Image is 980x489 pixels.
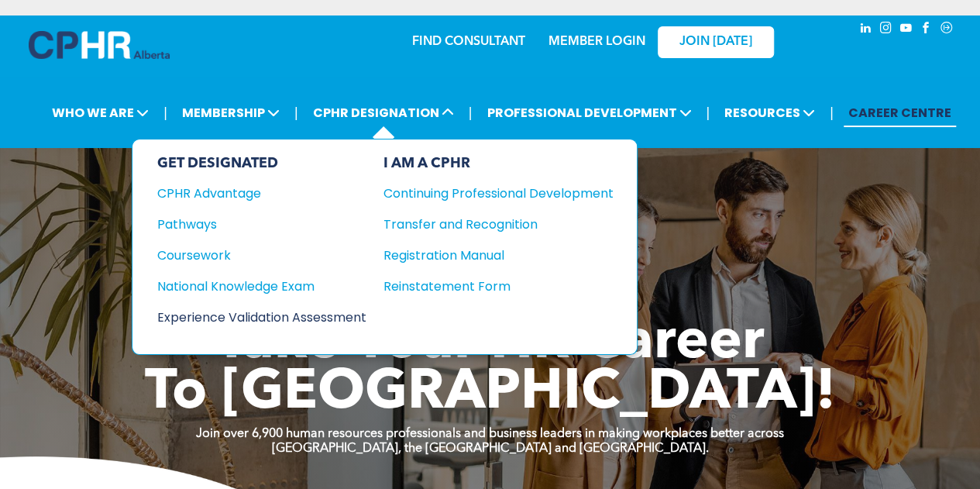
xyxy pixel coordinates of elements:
[272,443,709,455] strong: [GEOGRAPHIC_DATA], the [GEOGRAPHIC_DATA] and [GEOGRAPHIC_DATA].
[157,246,366,265] a: Coursework
[157,184,366,203] a: CPHR Advantage
[157,184,346,203] div: CPHR Advantage
[858,19,875,40] a: linkedin
[177,98,284,127] span: MEMBERSHIP
[157,308,346,327] div: Experience Validation Assessment
[157,215,346,234] div: Pathways
[383,184,590,203] div: Continuing Professional Development
[383,184,614,203] a: Continuing Professional Development
[383,277,614,296] a: Reinstatement Form
[157,155,366,172] div: GET DESIGNATED
[157,215,366,234] a: Pathways
[145,366,836,422] span: To [GEOGRAPHIC_DATA]!
[658,26,774,58] a: JOIN [DATE]
[720,98,820,127] span: RESOURCES
[157,277,366,296] a: National Knowledge Exam
[196,428,784,440] strong: Join over 6,900 human resources professionals and business leaders in making workplaces better ac...
[412,36,525,48] a: FIND CONSULTANT
[157,308,366,327] a: Experience Validation Assessment
[383,215,614,234] a: Transfer and Recognition
[679,35,752,50] span: JOIN [DATE]
[383,215,590,234] div: Transfer and Recognition
[308,98,459,127] span: CPHR DESIGNATION
[482,98,696,127] span: PROFESSIONAL DEVELOPMENT
[163,97,167,129] li: |
[898,19,915,40] a: youtube
[157,246,346,265] div: Coursework
[548,36,645,48] a: MEMBER LOGIN
[844,98,956,127] a: CAREER CENTRE
[383,246,614,265] a: Registration Manual
[383,155,614,172] div: I AM A CPHR
[706,97,710,129] li: |
[29,31,170,59] img: A blue and white logo for cp alberta
[383,277,590,296] div: Reinstatement Form
[157,277,346,296] div: National Knowledge Exam
[469,97,473,129] li: |
[918,19,935,40] a: facebook
[878,19,895,40] a: instagram
[830,97,834,129] li: |
[938,19,955,40] a: Social network
[383,246,590,265] div: Registration Manual
[47,98,153,127] span: WHO WE ARE
[294,97,298,129] li: |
